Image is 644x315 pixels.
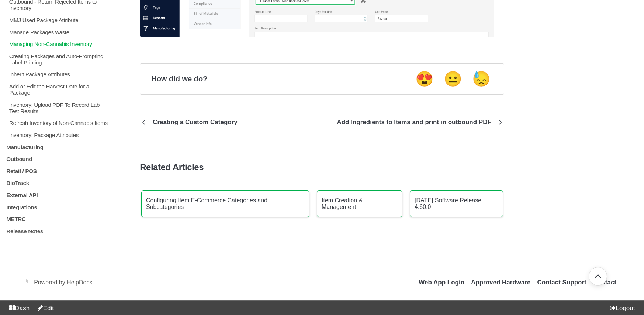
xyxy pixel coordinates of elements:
[34,305,54,312] a: Edit
[8,83,111,95] p: Add or Edit the Harvest Date for a Package
[6,132,110,138] a: Inventory: Package Attributes
[6,168,110,174] a: Retail / POS
[6,41,110,47] a: Managing Non-Cannabis Inventory
[6,83,110,95] a: Add or Edit the Harvest Date for a Package
[6,101,110,114] a: Inventory: Upload PDF To Record Lab Test Results
[146,197,305,210] p: Configuring Item E-Commerce Categories and Subcategories
[6,156,110,162] a: Outbound
[317,190,402,217] a: Item Creation & Management
[331,112,504,132] a: Go to next article Add Ingredients to Items and print in outbound PDF
[8,120,111,126] p: Refresh Inventory of Non-Cannabis Items
[34,279,92,286] span: Powered by HelpDocs
[26,279,30,286] a: Opens in a new tab
[6,305,30,312] a: Dash
[8,17,111,23] p: MMJ Used Package Attribute
[140,162,504,172] h4: Related Articles
[6,144,110,150] a: Manufacturing
[8,29,111,35] p: Manage Packages waste
[419,279,464,286] a: Opens in a new tab
[6,228,110,234] a: Release Notes
[8,71,111,77] p: Inherit Package Attributes
[6,216,110,222] a: METRC
[331,119,496,126] p: Add Ingredients to Items and print in outbound PDF
[471,279,531,286] a: Opens in a new tab
[6,29,110,35] a: Manage Packages waste
[413,70,436,88] button: Positive feedback button
[6,204,110,210] a: Integrations
[589,267,607,286] button: Go back to top of document
[442,70,464,88] button: Neutral feedback button
[410,190,503,217] a: [DATE] Software Release 4.60.0
[6,53,110,65] a: Creating Packages and Auto-Prompting Label Printing
[537,279,586,286] a: Opens in a new tab
[322,197,398,210] p: Item Creation & Management
[415,197,498,210] p: [DATE] Software Release 4.60.0
[6,180,110,186] a: BioTrack
[8,41,111,47] p: Managing Non-Cannabis Inventory
[8,132,111,138] p: Inventory: Package Attributes
[6,120,110,126] a: Refresh Inventory of Non-Cannabis Items
[140,112,243,132] a: Go to previous article Creating a Custom Category
[470,70,493,88] button: Negative feedback button
[151,75,207,83] p: How did we do?
[6,17,110,23] a: MMJ Used Package Attribute
[141,190,309,217] a: Configuring Item E-Commerce Categories and Subcategories
[8,101,111,114] p: Inventory: Upload PDF To Record Lab Test Results
[8,53,111,65] p: Creating Packages and Auto-Prompting Label Printing
[6,192,110,198] a: External API
[26,279,28,286] img: Flourish Help Center
[147,119,243,126] p: Creating a Custom Category
[6,71,110,77] a: Inherit Package Attributes
[30,279,92,286] a: Opens in a new tab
